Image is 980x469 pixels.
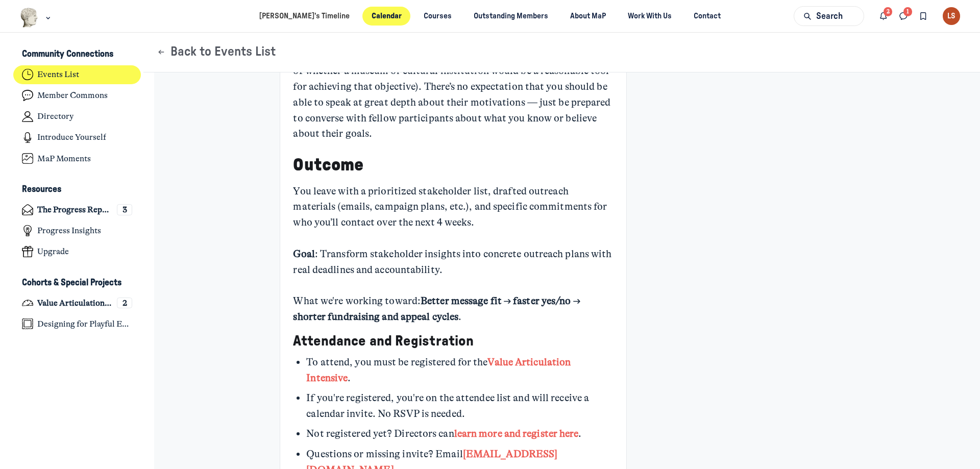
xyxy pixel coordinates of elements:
button: Direct messages [894,6,914,26]
a: Value Articulation Intensive (Cultural Leadership Lab)2 [13,293,141,312]
div: 3 [117,204,132,215]
div: LS [943,7,961,25]
button: User menu options [943,7,961,25]
h4: Member Commons [37,90,108,101]
h4: MaP Moments [37,154,91,164]
strong: Goal [293,248,314,260]
h4: Upgrade [37,246,69,257]
a: MaP Moments [13,149,141,168]
button: Back to Events List [157,44,276,60]
button: Cohorts & Special ProjectsCollapse space [13,274,141,291]
a: Outstanding Members [465,7,557,26]
button: Search [794,6,864,26]
h4: The Progress Report [37,205,112,215]
h3: Cohorts & Special Projects [22,278,121,288]
li: To attend, you must be registered for the . [306,355,612,386]
a: Upgrade [13,242,141,261]
li: If you're registered, you're on the attendee list and will receive a calendar invite. No RSVP is ... [306,390,612,422]
h3: Community Connections [22,49,113,60]
a: learn more and register here [454,428,579,439]
a: [PERSON_NAME]’s Timeline [250,7,358,26]
a: Value Articulation Intensive [306,356,571,384]
h2: Outcome [293,155,612,176]
h3: Resources [22,184,61,195]
a: Member Commons [13,86,141,105]
button: Bookmarks [913,6,933,26]
h4: Introduce Yourself [37,132,106,142]
h4: Value Articulation Intensive (Cultural Leadership Lab) [37,298,112,308]
a: Events List [13,65,141,84]
button: Museums as Progress logo [20,7,53,29]
a: The Progress Report3 [13,201,141,219]
header: Page Header [143,33,980,72]
a: Contact [685,7,730,26]
li: Not registered yet? Directors can . [306,426,612,442]
img: Museums as Progress logo [20,8,39,28]
a: Calendar [362,7,410,26]
a: Introduce Yourself [13,128,141,147]
strong: Better message fit → faster yes/no → shorter fundraising and appeal cycles [293,295,580,323]
button: Notifications [874,6,894,26]
h4: Designing for Playful Engagement [37,319,132,329]
div: What we're working toward: . [293,278,612,325]
a: About MaP [561,7,615,26]
h4: Events List [37,69,79,80]
div: 2 [117,298,132,309]
div: You leave with a prioritized stakeholder list, drafted outreach materials (emails, campaign plans... [293,184,612,278]
a: Work With Us [619,7,681,26]
h3: Attendance and Registration [293,333,612,350]
a: Progress Insights [13,221,141,240]
button: Community ConnectionsCollapse space [13,46,141,63]
h4: Progress Insights [37,226,101,236]
button: ResourcesCollapse space [13,181,141,199]
a: Courses [415,7,461,26]
h4: Directory [37,111,73,121]
a: Directory [13,107,141,126]
a: Designing for Playful Engagement [13,314,141,333]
